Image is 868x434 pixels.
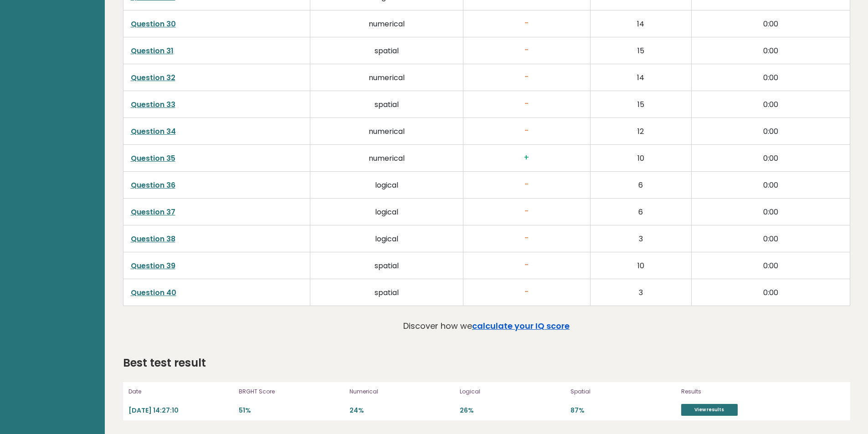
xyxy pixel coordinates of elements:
p: Date [128,388,234,396]
a: Question 40 [131,287,176,298]
p: Logical [460,388,565,396]
a: Question 39 [131,260,175,271]
a: Question 32 [131,72,175,83]
td: 0:00 [691,198,850,225]
h3: - [471,180,583,189]
p: BRGHT Score [239,388,344,396]
td: 0:00 [691,225,850,252]
td: logical [310,198,463,225]
td: 3 [590,279,691,306]
td: 6 [590,171,691,198]
h3: - [471,234,583,243]
h3: - [471,287,583,297]
td: numerical [310,117,463,144]
td: logical [310,171,463,198]
a: Question 35 [131,153,175,163]
td: numerical [310,10,463,37]
h3: - [471,99,583,109]
td: numerical [310,64,463,91]
p: Numerical [349,388,455,396]
a: Question 34 [131,126,176,137]
p: Discover how we [403,320,570,332]
td: spatial [310,252,463,279]
p: [DATE] 14:27:10 [128,406,234,415]
h2: Best test result [123,355,206,371]
td: 15 [590,91,691,117]
td: spatial [310,37,463,64]
td: spatial [310,279,463,306]
td: 0:00 [691,279,850,306]
p: 24% [349,406,455,415]
td: 0:00 [691,10,850,37]
td: 3 [590,225,691,252]
td: 12 [590,117,691,144]
p: Spatial [570,388,676,396]
h3: - [471,19,583,28]
a: Question 36 [131,180,175,190]
td: spatial [310,91,463,117]
td: 0:00 [691,144,850,171]
h3: - [471,207,583,216]
h3: + [471,153,583,163]
td: 0:00 [691,117,850,144]
td: 10 [590,144,691,171]
h3: - [471,72,583,82]
p: 26% [460,406,565,415]
p: Results [681,388,777,396]
p: 87% [570,406,676,415]
a: Question 33 [131,99,175,110]
td: 0:00 [691,64,850,91]
td: 15 [590,37,691,64]
td: 6 [590,198,691,225]
h3: - [471,126,583,136]
a: Question 38 [131,234,175,244]
td: 0:00 [691,171,850,198]
a: Question 37 [131,207,175,217]
td: logical [310,225,463,252]
td: 14 [590,64,691,91]
td: 14 [590,10,691,37]
a: Question 31 [131,46,174,56]
td: 0:00 [691,37,850,64]
p: 51% [239,406,344,415]
td: 0:00 [691,91,850,117]
h3: - [471,46,583,55]
td: 10 [590,252,691,279]
a: calculate your IQ score [472,320,570,332]
a: Question 30 [131,19,176,29]
a: View results [681,404,738,416]
h3: - [471,260,583,270]
td: numerical [310,144,463,171]
td: 0:00 [691,252,850,279]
